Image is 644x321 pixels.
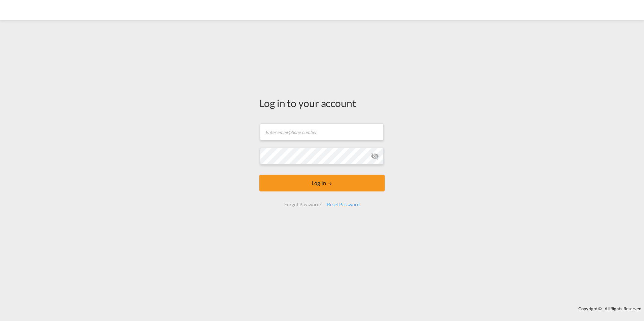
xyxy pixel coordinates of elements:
button: LOGIN [259,175,385,191]
md-icon: icon-eye-off [371,152,379,160]
input: Enter email/phone number [260,123,384,140]
div: Reset Password [324,199,362,211]
div: Log in to your account [259,96,385,110]
div: Forgot Password? [282,199,324,211]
